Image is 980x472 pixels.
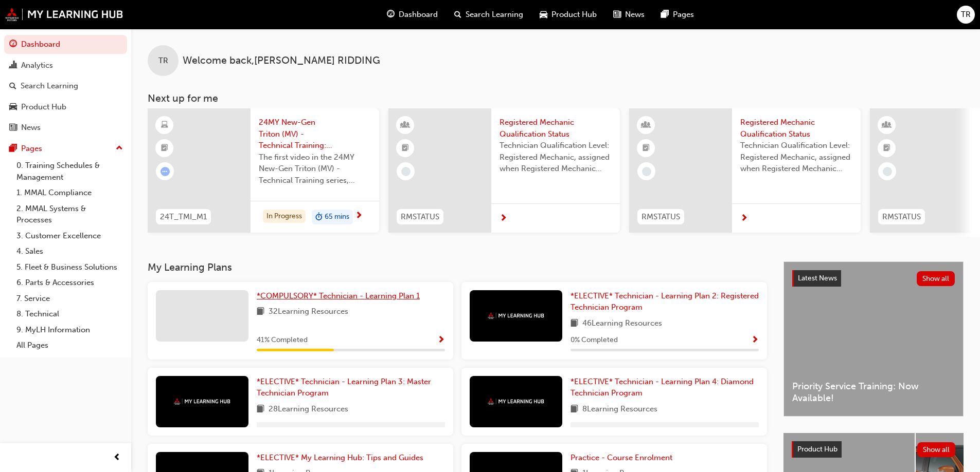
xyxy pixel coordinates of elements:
[883,167,892,176] span: learningRecordVerb_NONE-icon
[961,9,971,21] span: TR
[158,55,168,67] span: TR
[161,142,168,155] span: booktick-icon
[183,55,380,67] span: Welcome back , [PERSON_NAME] RIDDING
[12,259,127,275] a: 5. Fleet & Business Solutions
[642,167,651,176] span: learningRecordVerb_NONE-icon
[500,140,612,175] span: Technician Qualification Level: Registered Mechanic, assigned when Registered Mechanic modules ha...
[454,8,461,21] span: search-icon
[582,317,662,330] span: 46 Learning Resources
[571,334,618,346] span: 0 % Completed
[466,9,523,21] span: Search Learning
[653,4,702,25] a: pages-iconPages
[957,6,975,24] button: TR
[388,108,620,233] a: RMSTATUSRegistered Mechanic Qualification StatusTechnician Qualification Level: Registered Mechan...
[488,398,544,405] img: mmal
[571,453,672,462] span: Practice - Course Enrolment
[9,82,16,91] span: search-icon
[792,441,955,458] a: Product HubShow all
[792,381,955,404] span: Priority Service Training: Now Available!
[21,60,53,71] div: Analytics
[257,334,308,346] span: 41 % Completed
[355,212,363,221] span: next-icon
[751,336,759,345] span: Show Progress
[740,214,748,223] span: next-icon
[116,142,123,155] span: up-icon
[269,306,348,318] span: 32 Learning Resources
[257,452,427,464] a: *ELECTIVE* My Learning Hub: Tips and Guides
[257,290,424,302] a: *COMPULSORY* Technician - Learning Plan 1
[643,119,650,132] span: learningResourceType_INSTRUCTOR_LED-icon
[4,56,127,75] a: Analytics
[9,40,17,49] span: guage-icon
[625,9,645,21] span: News
[740,140,852,175] span: Technician Qualification Level: Registered Mechanic, assigned when Registered Mechanic modules ha...
[21,122,41,134] div: News
[161,167,170,176] span: learningRecordVerb_ATTEMPT-icon
[571,317,578,330] span: book-icon
[500,117,612,140] span: Registered Mechanic Qualification Status
[883,142,890,155] span: booktick-icon
[582,403,657,416] span: 8 Learning Resources
[437,334,445,347] button: Show Progress
[642,211,680,223] span: RMSTATUS
[12,243,127,259] a: 4. Sales
[9,61,17,70] span: chart-icon
[325,211,349,223] span: 65 mins
[488,312,544,319] img: mmal
[387,8,395,21] span: guage-icon
[12,228,127,244] a: 3. Customer Excellence
[12,158,127,185] a: 0. Training Schedules & Management
[673,9,694,21] span: Pages
[883,119,890,132] span: learningResourceType_INSTRUCTOR_LED-icon
[783,261,964,417] a: Latest NewsShow allPriority Service Training: Now Available!
[540,8,547,21] span: car-icon
[740,117,852,140] span: Registered Mechanic Qualification Status
[571,452,676,464] a: Practice - Course Enrolment
[315,211,323,224] span: duration-icon
[571,376,759,399] a: *ELECTIVE* Technician - Learning Plan 4: Diamond Technician Program
[174,398,230,405] img: mmal
[797,445,838,454] span: Product Hub
[798,274,837,282] span: Latest News
[160,211,207,223] span: 24T_TMI_M1
[257,453,423,462] span: *ELECTIVE* My Learning Hub: Tips and Guides
[257,376,445,399] a: *ELECTIVE* Technician - Learning Plan 3: Master Technician Program
[9,144,17,154] span: pages-icon
[9,123,17,133] span: news-icon
[402,142,409,155] span: booktick-icon
[571,290,759,313] a: *ELECTIVE* Technician - Learning Plan 2: Registered Technician Program
[21,143,42,155] div: Pages
[257,291,420,300] span: *COMPULSORY* Technician - Learning Plan 1
[21,101,66,113] div: Product Hub
[401,211,439,223] span: RMSTATUS
[882,211,921,223] span: RMSTATUS
[629,108,861,233] a: RMSTATUSRegistered Mechanic Qualification StatusTechnician Qualification Level: Registered Mechan...
[257,377,431,398] span: *ELECTIVE* Technician - Learning Plan 3: Master Technician Program
[446,4,531,25] a: search-iconSearch Learning
[571,377,754,398] span: *ELECTIVE* Technician - Learning Plan 4: Diamond Technician Program
[12,322,127,338] a: 9. MyLH Information
[401,167,411,176] span: learningRecordVerb_NONE-icon
[259,152,371,186] span: The first video in the 24MY New-Gen Triton (MV) - Technical Training series, covering: Engine
[9,103,17,112] span: car-icon
[131,92,980,104] h3: Next up for me
[643,142,650,155] span: booktick-icon
[661,8,669,21] span: pages-icon
[5,8,123,21] img: mmal
[571,403,578,416] span: book-icon
[551,9,597,21] span: Product Hub
[613,8,621,21] span: news-icon
[148,261,767,273] h3: My Learning Plans
[4,98,127,117] a: Product Hub
[4,77,127,96] a: Search Learning
[531,4,605,25] a: car-iconProduct Hub
[379,4,446,25] a: guage-iconDashboard
[12,275,127,291] a: 6. Parts & Accessories
[4,118,127,137] a: News
[12,185,127,201] a: 1. MMAL Compliance
[148,108,379,233] a: 24T_TMI_M124MY New-Gen Triton (MV) - Technical Training: Video 1 of 3The first video in the 24MY ...
[751,334,759,347] button: Show Progress
[259,117,371,152] span: 24MY New-Gen Triton (MV) - Technical Training: Video 1 of 3
[113,451,121,464] span: prev-icon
